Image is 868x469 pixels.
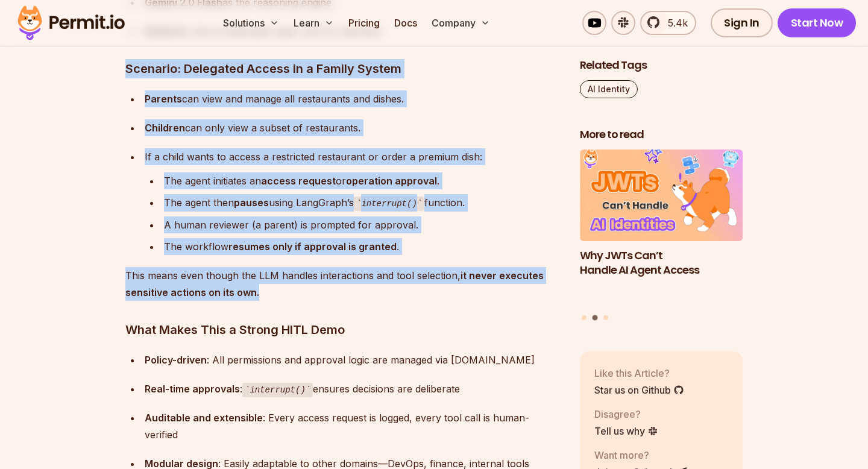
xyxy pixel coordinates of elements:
[145,93,182,105] strong: Parents
[427,11,495,35] button: Company
[603,315,608,320] button: Go to slide 3
[164,172,561,189] div: The agent initiates an or .
[218,11,284,35] button: Solutions
[593,315,598,321] button: Go to slide 2
[580,150,743,308] li: 2 of 3
[594,423,658,438] a: Tell us why
[580,150,743,323] div: Posts
[580,80,638,98] a: AI Identity
[145,90,561,107] div: can view and manage all restaurants and dishes.
[145,383,240,395] strong: Real-time approvals
[242,383,313,397] code: interrupt()
[778,8,857,37] a: Start Now
[164,216,561,233] div: A human reviewer (a parent) is prompted for approval.
[580,58,743,73] h2: Related Tags
[145,409,561,443] div: : Every access request is logged, every tool call is human-verified
[594,365,684,380] p: Like this Article?
[594,447,688,462] p: Want more?
[145,122,185,134] strong: Children
[125,320,561,339] h3: What Makes This a Strong HITL Demo
[12,2,130,43] img: Permit logo
[125,267,561,301] p: This means even though the LLM handles interactions and tool selection,
[125,269,544,298] strong: it never executes sensitive actions on its own.
[164,238,561,255] div: The workflow .
[389,11,422,35] a: Docs
[346,175,437,187] strong: operation approval
[145,412,263,424] strong: Auditable and extensible
[228,241,397,253] strong: resumes only if approval is granted
[580,150,743,241] img: Why JWTs Can’t Handle AI Agent Access
[164,194,561,212] div: The agent then using LangGraph’s function.
[661,16,688,30] span: 5.4k
[145,119,561,136] div: can only view a subset of restaurants.
[145,380,561,398] div: : ensures decisions are deliberate
[711,8,773,37] a: Sign In
[289,11,339,35] button: Learn
[354,197,424,211] code: interrupt()
[594,382,684,397] a: Star us on Github
[344,11,385,35] a: Pricing
[125,59,561,78] h3: Scenario: Delegated Access in a Family System
[582,315,587,320] button: Go to slide 1
[580,248,743,278] h3: Why JWTs Can’t Handle AI Agent Access
[594,406,658,421] p: Disagree?
[580,127,743,142] h2: More to read
[145,148,561,165] div: If a child wants to access a restricted restaurant or order a premium dish:
[580,150,743,308] a: Why JWTs Can’t Handle AI Agent AccessWhy JWTs Can’t Handle AI Agent Access
[145,351,561,368] div: : All permissions and approval logic are managed via [DOMAIN_NAME]
[640,11,696,35] a: 5.4k
[261,175,336,187] strong: access request
[145,354,207,366] strong: Policy-driven
[234,197,269,209] strong: pauses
